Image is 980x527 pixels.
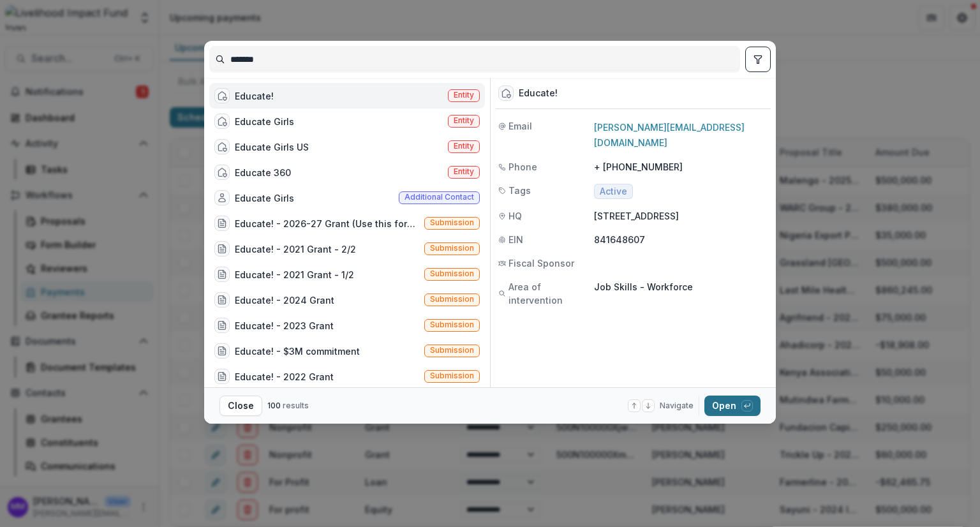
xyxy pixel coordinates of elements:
[430,320,474,329] span: Submission
[235,319,334,332] div: Educate! - 2023 Grant
[704,396,761,416] button: Open
[219,396,262,416] button: Close
[594,122,745,148] a: [PERSON_NAME][EMAIL_ADDRESS][DOMAIN_NAME]
[235,217,419,230] div: Educate! - 2026-27 Grant (Use this form when you need to skip straight to the Funding Decision st...
[454,116,474,125] span: Entity
[430,295,474,304] span: Submission
[594,280,768,293] p: Job Skills - Workforce
[430,269,474,278] span: Submission
[660,400,694,412] span: Navigate
[509,280,594,307] span: Area of intervention
[454,142,474,151] span: Entity
[745,47,771,72] button: toggle filters
[509,209,522,223] span: HQ
[594,160,768,174] p: + [PHONE_NUMBER]
[509,256,574,270] span: Fiscal Sponsor
[454,91,474,100] span: Entity
[267,401,281,410] span: 100
[235,191,294,205] div: Educate Girls
[509,233,523,246] span: EIN
[519,88,558,99] div: Educate!
[430,346,474,355] span: Submission
[430,244,474,253] span: Submission
[283,401,309,410] span: results
[235,140,309,154] div: Educate Girls US
[235,345,360,358] div: Educate! - $3M commitment
[594,209,768,223] p: [STREET_ADDRESS]
[235,115,294,128] div: Educate Girls
[454,167,474,176] span: Entity
[235,268,354,281] div: Educate! - 2021 Grant - 1/2
[509,184,531,197] span: Tags
[509,119,532,133] span: Email
[405,193,474,202] span: Additional contact
[600,186,627,197] span: Active
[235,242,356,256] div: Educate! - 2021 Grant - 2/2
[430,218,474,227] span: Submission
[430,371,474,380] span: Submission
[235,89,274,103] div: Educate!
[235,370,334,383] div: Educate! - 2022 Grant
[509,160,537,174] span: Phone
[235,166,291,179] div: Educate 360
[235,293,334,307] div: Educate! - 2024 Grant
[594,233,768,246] p: 841648607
